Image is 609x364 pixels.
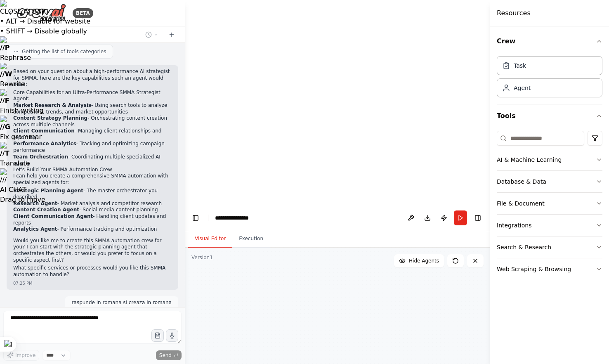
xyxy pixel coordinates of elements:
[497,215,602,236] button: Integrations
[166,329,178,342] button: Click to speak your automation idea
[232,230,270,248] button: Execution
[497,221,531,229] div: Integrations
[13,201,57,206] strong: Research Agent
[409,258,439,264] span: Hide Agents
[188,230,232,248] button: Visual Editor
[497,243,551,251] div: Search & Research
[497,265,571,273] div: Web Scraping & Browsing
[190,212,201,224] button: Hide left sidebar
[13,207,172,213] li: - Social media content planning
[394,254,444,267] button: Hide Agents
[151,329,164,342] button: Upload files
[13,265,172,278] p: What specific services or processes would you like this SMMA automation to handle?
[72,300,172,306] p: raspunde in romana si creaza in romana
[13,280,33,286] div: 07:25 PM
[497,128,602,287] div: Tools
[13,226,57,232] strong: Analytics Agent
[3,350,39,361] button: Improve
[13,213,93,219] strong: Client Communication Agent
[13,207,79,213] strong: Content Creation Agent
[13,238,172,263] p: Would you like me to create this SMMA automation crew for you? I can start with the strategic pla...
[156,350,182,360] button: Send
[215,214,257,222] nav: breadcrumb
[13,226,172,233] li: - Performance tracking and optimization
[472,212,484,224] button: Hide right sidebar
[13,213,172,226] li: - Handling client updates and reports
[159,352,172,359] span: Send
[497,236,602,258] button: Search & Research
[191,254,213,261] div: Version 1
[15,352,35,359] span: Improve
[497,258,602,280] button: Web Scraping & Browsing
